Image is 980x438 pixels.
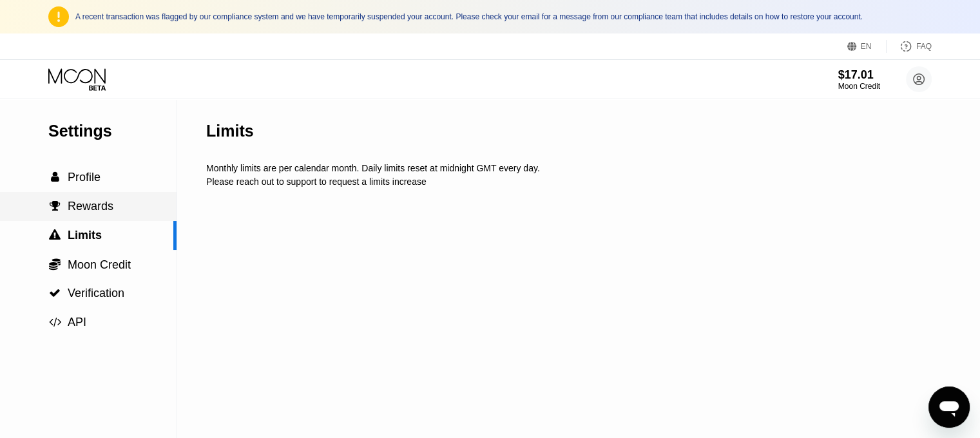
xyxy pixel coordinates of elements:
[68,258,131,271] span: Moon Credit
[48,200,61,212] div: 
[49,287,61,299] span: 
[887,40,932,53] div: FAQ
[48,171,61,183] div: 
[49,258,61,271] span: 
[68,229,102,242] span: Limits
[48,122,177,140] div: Settings
[916,42,932,51] div: FAQ
[48,287,61,299] div: 
[838,82,880,91] div: Moon Credit
[51,171,59,183] span: 
[68,171,101,184] span: Profile
[68,316,86,328] span: API
[68,287,124,300] span: Verification
[68,200,113,213] span: Rewards
[75,12,932,21] div: A recent transaction was flagged by our compliance system and we have temporarily suspended your ...
[48,316,61,328] div: 
[861,42,872,51] div: EN
[928,386,970,428] iframe: Button to launch messaging window
[838,68,880,91] div: $17.01Moon Credit
[48,258,61,271] div: 
[50,200,61,212] span: 
[206,122,254,140] div: Limits
[48,229,61,241] div: 
[49,316,61,328] span: 
[49,229,61,241] span: 
[838,68,880,82] div: $17.01
[847,40,887,53] div: EN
